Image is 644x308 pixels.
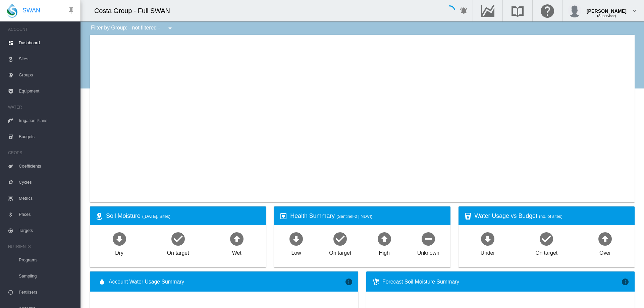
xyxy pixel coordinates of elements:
span: WATER [8,102,75,113]
md-icon: icon-menu-down [166,24,174,32]
md-icon: icon-arrow-down-bold-circle [288,231,304,247]
div: Water Usage vs Budget [475,212,629,220]
md-icon: icon-information [345,278,353,286]
md-icon: icon-pin [67,7,75,15]
div: High [379,247,390,257]
md-icon: icon-cup-water [464,212,472,220]
div: Dry [115,247,123,257]
div: Forecast Soil Moisture Summary [382,278,621,286]
md-icon: icon-chevron-down [631,7,639,15]
span: Sites [19,51,75,67]
md-icon: Go to the Data Hub [480,7,496,15]
md-icon: icon-minus-circle [420,231,436,247]
md-icon: icon-arrow-up-bold-circle [597,231,613,247]
img: SWAN-Landscape-Logo-Colour-drop.png [7,4,17,18]
md-icon: icon-checkbox-marked-circle [332,231,348,247]
div: Health Summary [290,212,445,220]
span: ([DATE], Sites) [142,214,170,219]
md-icon: icon-arrow-up-bold-circle [229,231,245,247]
span: Groups [19,67,75,83]
md-icon: icon-checkbox-marked-circle [170,231,186,247]
img: profile.jpg [568,4,581,17]
span: NUTRIENTS [8,241,75,252]
md-icon: icon-checkbox-marked-circle [538,231,554,247]
div: Unknown [417,247,439,257]
md-icon: icon-information [621,278,629,286]
md-icon: Search the knowledge base [509,7,526,15]
span: ACCOUNT [8,24,75,35]
span: (no. of sites) [539,214,562,219]
div: On target [535,247,557,257]
span: Targets [19,223,75,239]
md-icon: icon-heart-box-outline [279,212,287,220]
span: Budgets [19,129,75,145]
span: (Sentinel-2 | NDVI) [336,214,372,219]
div: Costa Group - Full SWAN [94,6,176,15]
button: icon-bell-ring [457,4,471,17]
md-icon: icon-thermometer-lines [372,278,380,286]
div: Under [481,247,495,257]
span: Account Water Usage Summary [109,278,345,286]
span: Prices [19,206,75,223]
div: Filter by Group: - not filtered - [86,21,179,35]
span: Dashboard [19,35,75,51]
md-icon: icon-water [98,278,106,286]
span: (Supervisor) [597,14,616,18]
span: SWAN [22,6,40,15]
md-icon: icon-arrow-down-bold-circle [480,231,496,247]
md-icon: icon-arrow-down-bold-circle [111,231,127,247]
span: Fertilisers [19,284,75,300]
span: Metrics [19,190,75,206]
span: CROPS [8,147,75,158]
div: On target [167,247,189,257]
span: Coefficients [19,158,75,174]
span: Irrigation Plans [19,113,75,129]
span: Equipment [19,83,75,99]
button: icon-menu-down [163,21,177,35]
md-icon: icon-bell-ring [460,7,468,15]
span: Programs [19,252,75,268]
md-icon: icon-arrow-up-bold-circle [376,231,392,247]
div: Over [599,247,611,257]
div: Low [291,247,301,257]
div: On target [329,247,351,257]
div: Soil Moisture [106,212,261,220]
div: [PERSON_NAME] [587,5,627,12]
md-icon: icon-map-marker-radius [95,212,103,220]
span: Cycles [19,174,75,190]
div: Wet [232,247,241,257]
md-icon: Click here for help [539,7,555,15]
span: Sampling [19,268,75,284]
